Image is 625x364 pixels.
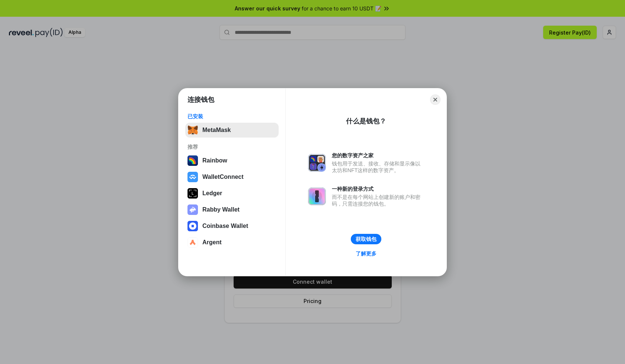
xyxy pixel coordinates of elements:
[308,187,326,205] img: svg+xml,%3Csvg%20xmlns%3D%22http%3A%2F%2Fwww.w3.org%2F2000%2Fsvg%22%20fill%3D%22none%22%20viewBox...
[187,125,198,135] img: svg+xml,%3Csvg%20fill%3D%22none%22%20height%3D%2233%22%20viewBox%3D%220%200%2035%2033%22%20width%...
[202,174,244,180] div: WalletConnect
[187,237,198,248] img: svg+xml,%3Csvg%20width%3D%2228%22%20height%3D%2228%22%20viewBox%3D%220%200%2028%2028%22%20fill%3D...
[202,127,231,133] div: MetaMask
[185,202,279,217] button: Rabby Wallet
[185,235,279,250] button: Argent
[332,152,424,159] div: 您的数字资产之家
[332,186,424,192] div: 一种新的登录方式
[351,234,381,244] button: 获取钱包
[202,239,222,246] div: Argent
[430,94,440,105] button: Close
[202,223,248,229] div: Coinbase Wallet
[187,155,198,166] img: svg+xml,%3Csvg%20width%3D%22120%22%20height%3D%22120%22%20viewBox%3D%220%200%20120%20120%22%20fil...
[185,170,279,184] button: WalletConnect
[346,117,386,126] div: 什么是钱包？
[187,113,276,120] div: 已安装
[187,95,214,104] h1: 连接钱包
[187,204,198,215] img: svg+xml,%3Csvg%20xmlns%3D%22http%3A%2F%2Fwww.w3.org%2F2000%2Fsvg%22%20fill%3D%22none%22%20viewBox...
[185,219,279,233] button: Coinbase Wallet
[332,160,424,174] div: 钱包用于发送、接收、存储和显示像以太坊和NFT这样的数字资产。
[202,157,227,164] div: Rainbow
[185,123,279,138] button: MetaMask
[356,250,376,257] div: 了解更多
[202,190,222,197] div: Ledger
[185,153,279,168] button: Rainbow
[356,236,376,242] div: 获取钱包
[185,186,279,201] button: Ledger
[351,249,381,258] a: 了解更多
[332,194,424,207] div: 而不是在每个网站上创建新的账户和密码，只需连接您的钱包。
[187,172,198,182] img: svg+xml,%3Csvg%20width%3D%2228%22%20height%3D%2228%22%20viewBox%3D%220%200%2028%2028%22%20fill%3D...
[187,221,198,231] img: svg+xml,%3Csvg%20width%3D%2228%22%20height%3D%2228%22%20viewBox%3D%220%200%2028%2028%22%20fill%3D...
[202,206,240,213] div: Rabby Wallet
[187,144,276,150] div: 推荐
[187,188,198,199] img: svg+xml,%3Csvg%20xmlns%3D%22http%3A%2F%2Fwww.w3.org%2F2000%2Fsvg%22%20width%3D%2228%22%20height%3...
[308,154,326,172] img: svg+xml,%3Csvg%20xmlns%3D%22http%3A%2F%2Fwww.w3.org%2F2000%2Fsvg%22%20fill%3D%22none%22%20viewBox...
